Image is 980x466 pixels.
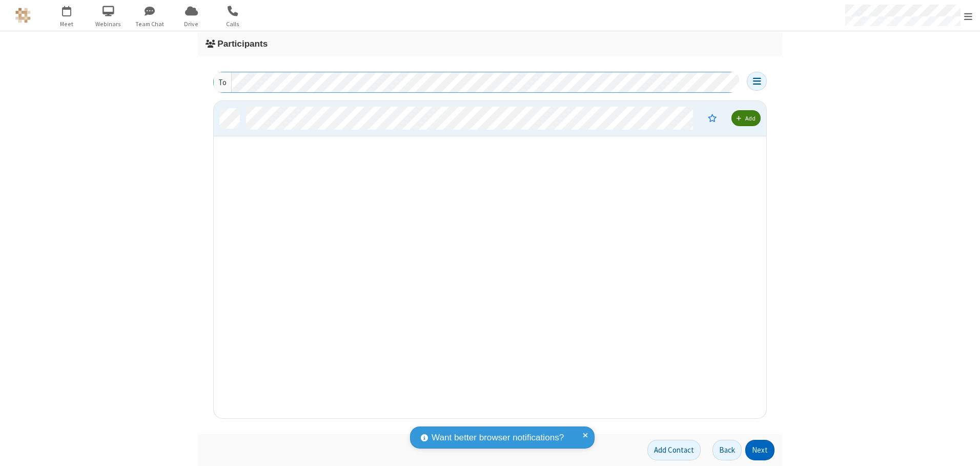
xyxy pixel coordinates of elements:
[731,110,761,126] button: Add
[206,39,774,49] h3: Participants
[745,114,756,122] span: Add
[48,19,86,29] span: Meet
[214,101,767,419] div: grid
[214,19,252,29] span: Calls
[647,440,701,460] button: Add Contact
[745,440,774,460] button: Next
[15,8,31,23] img: QA Selenium DO NOT DELETE OR CHANGE
[89,19,128,29] span: Webinars
[432,431,564,444] span: Want better browser notifications?
[747,72,767,91] button: Open menu
[701,109,724,127] button: Moderator
[131,19,169,29] span: Team Chat
[214,72,232,92] div: To
[172,19,211,29] span: Drive
[712,440,742,460] button: Back
[654,445,694,455] span: Add Contact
